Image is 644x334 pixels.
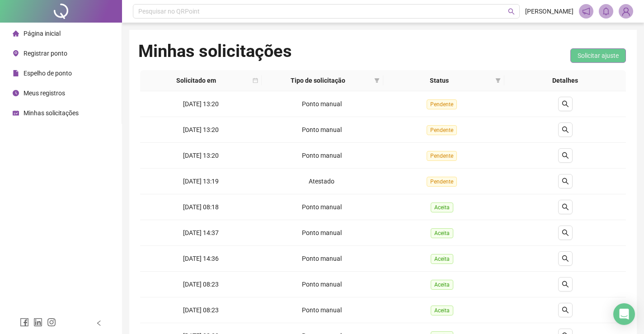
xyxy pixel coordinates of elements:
span: notification [582,7,590,15]
span: Registrar ponto [24,50,67,57]
span: Ponto manual [302,100,342,108]
h1: Minhas solicitações [138,41,292,61]
th: Detalhes [504,70,626,91]
span: search [508,8,515,15]
span: Ponto manual [302,281,342,288]
span: Pendente [427,177,457,187]
span: Pendente [427,151,457,161]
span: Espelho de ponto [24,70,72,77]
span: Solicitar ajuste [578,51,619,61]
span: filter [374,78,380,83]
span: Aceita [431,228,453,238]
span: home [13,30,19,37]
span: Aceita [431,306,453,315]
span: [DATE] 13:20 [183,126,219,133]
span: schedule [13,110,19,116]
span: linkedin [33,318,42,327]
span: search [562,100,569,108]
span: [DATE] 14:36 [183,255,219,262]
span: Aceita [431,254,453,264]
span: search [562,152,569,159]
span: [DATE] 08:23 [183,281,219,288]
span: search [562,281,569,288]
span: search [562,306,569,314]
span: [DATE] 13:19 [183,178,219,185]
span: Atestado [309,178,334,185]
span: Aceita [431,202,453,212]
span: Ponto manual [302,126,342,133]
span: search [562,126,569,133]
span: [DATE] 14:37 [183,229,219,236]
div: Open Intercom Messenger [613,303,635,325]
span: bell [602,7,610,15]
span: search [562,203,569,211]
img: 89733 [619,5,633,18]
span: Pendente [427,99,457,109]
span: Ponto manual [302,255,342,262]
span: Minhas solicitações [24,109,79,117]
span: filter [494,74,503,87]
span: Ponto manual [302,306,342,314]
span: Tipo de solicitação [265,75,371,85]
span: search [562,255,569,262]
span: [PERSON_NAME] [525,6,573,16]
span: filter [372,74,381,87]
span: clock-circle [13,90,19,96]
span: [DATE] 08:23 [183,306,219,314]
span: filter [495,78,501,83]
span: [DATE] 13:20 [183,100,219,108]
span: environment [13,50,19,56]
span: Ponto manual [302,203,342,211]
span: left [96,320,102,326]
span: calendar [251,74,260,87]
span: calendar [253,78,258,83]
span: [DATE] 13:20 [183,152,219,159]
button: Solicitar ajuste [570,48,626,63]
span: Aceita [431,280,453,290]
span: facebook [20,318,29,327]
span: Página inicial [24,30,61,37]
span: search [562,229,569,236]
span: instagram [47,318,56,327]
span: Pendente [427,125,457,135]
span: [DATE] 08:18 [183,203,219,211]
span: Status [387,75,492,85]
span: Solicitado em [144,75,249,85]
span: file [13,70,19,76]
span: Ponto manual [302,152,342,159]
span: Meus registros [24,89,65,97]
span: Ponto manual [302,229,342,236]
span: search [562,178,569,185]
